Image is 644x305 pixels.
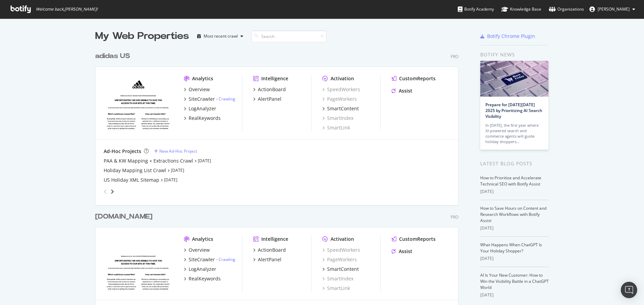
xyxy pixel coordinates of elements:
a: [DATE] [164,177,177,183]
div: LogAnalyzer [189,105,216,112]
div: Analytics [192,236,213,242]
a: SmartLink [322,124,350,131]
a: SmartLink [322,285,350,292]
div: Overview [189,247,210,253]
span: Welcome back, [PERSON_NAME] ! [36,6,98,12]
div: Open Intercom Messenger [621,282,637,298]
div: RealKeywords [189,115,221,122]
div: CustomReports [399,236,436,242]
img: adidas.com/us [104,75,173,130]
a: Prepare for [DATE][DATE] 2025 by Prioritizing AI Search Visibility [485,102,542,119]
input: Search [251,30,326,42]
div: Botify news [480,51,549,58]
div: SmartContent [327,105,359,112]
div: Botify Academy [458,6,494,13]
a: SpeedWorkers [322,247,360,253]
a: PageWorkers [322,256,357,263]
a: Crawling [219,257,235,262]
a: Holiday Mapping List Crawl [104,167,166,174]
a: SmartIndex [322,115,353,122]
a: PageWorkers [322,96,357,102]
div: [DATE] [480,255,549,262]
a: Assist [392,248,412,255]
div: Pro [451,214,458,220]
a: ActionBoard [253,247,286,253]
a: [DATE] [198,158,211,164]
div: SiteCrawler [189,256,215,263]
div: adidas US [95,51,130,61]
div: SmartContent [327,266,359,273]
a: How to Save Hours on Content and Research Workflows with Botify Assist [480,205,546,223]
img: adidas.ca [104,236,173,291]
a: Botify Chrome Plugin [480,33,535,40]
a: RealKeywords [184,275,221,282]
a: SiteCrawler- Crawling [184,96,235,102]
div: Activation [331,236,354,242]
a: US Holiday XML Sitemap [104,177,159,183]
div: Activation [331,75,354,82]
a: SpeedWorkers [322,86,360,93]
div: Pro [451,54,458,59]
a: Crawling [219,96,235,102]
a: AlertPanel [253,96,281,102]
div: Overview [189,86,210,93]
a: LogAnalyzer [184,266,216,273]
a: PAA & KW Mapping + Extractions Crawl [104,157,193,164]
a: AI Is Your New Customer: How to Win the Visibility Battle in a ChatGPT World [480,272,549,290]
a: LogAnalyzer [184,105,216,112]
a: RealKeywords [184,115,221,122]
a: CustomReports [392,236,436,242]
div: RealKeywords [189,275,221,282]
div: In [DATE], the first year where AI-powered search and commerce agents will guide holiday shoppers… [485,123,543,144]
div: Assist [399,87,412,94]
div: My Web Properties [95,29,189,43]
a: [DOMAIN_NAME] [95,212,155,222]
div: ActionBoard [258,247,286,253]
div: ActionBoard [258,86,286,93]
div: SiteCrawler [189,96,215,102]
a: Overview [184,86,210,93]
a: SmartContent [322,105,359,112]
a: SmartIndex [322,275,353,282]
a: New Ad-Hoc Project [154,148,197,154]
a: AlertPanel [253,256,281,263]
div: [DATE] [480,292,549,298]
a: CustomReports [392,75,436,82]
a: SmartContent [322,266,359,273]
div: AlertPanel [258,96,281,102]
div: LogAnalyzer [189,266,216,273]
img: Prepare for Black Friday 2025 by Prioritizing AI Search Visibility [480,61,548,97]
a: How to Prioritize and Accelerate Technical SEO with Botify Assist [480,175,541,187]
a: [DATE] [171,167,184,173]
div: Analytics [192,75,213,82]
div: Botify Chrome Plugin [487,33,535,40]
div: Intelligence [261,75,288,82]
button: [PERSON_NAME] [584,4,641,15]
a: Assist [392,87,412,94]
div: Assist [399,248,412,255]
div: angle-right [110,188,115,195]
div: Knowledge Base [501,6,541,13]
div: Intelligence [261,236,288,242]
div: [DATE] [480,189,549,195]
div: Organizations [549,6,584,13]
a: SiteCrawler- Crawling [184,256,235,263]
button: Most recent crawl [194,31,246,42]
div: - [216,96,235,102]
div: Most recent crawl [204,34,238,38]
div: [DOMAIN_NAME] [95,212,152,222]
a: ActionBoard [253,86,286,93]
a: Overview [184,247,210,253]
div: [DATE] [480,225,549,231]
